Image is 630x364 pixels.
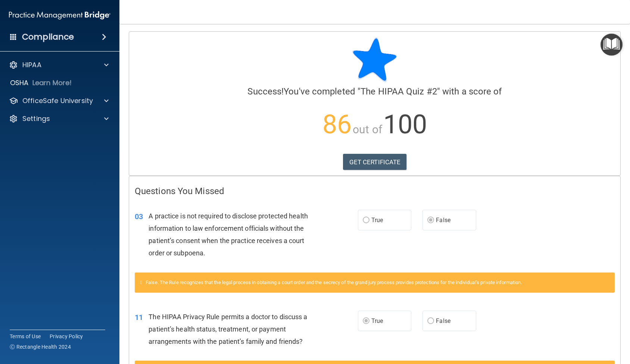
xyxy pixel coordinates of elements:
span: 03 [135,212,143,221]
input: False [427,218,434,223]
span: Ⓒ Rectangle Health 2024 [10,343,71,351]
a: Terms of Use [10,333,41,340]
span: Success! [247,86,284,97]
p: HIPAA [22,60,41,69]
a: GET CERTIFICATE [343,154,407,170]
h4: Compliance [22,32,74,42]
span: True [371,317,383,324]
a: Privacy Policy [50,333,83,340]
span: out of [353,123,382,136]
span: The HIPAA Privacy Rule permits a doctor to discuss a patient’s health status, treatment, or payme... [149,313,307,345]
iframe: Drift Widget Chat Controller [593,312,621,341]
p: Learn More! [32,78,72,87]
span: False [436,317,450,324]
span: False. The Rule recognizes that the legal process in obtaining a court order and the secrecy of t... [146,280,522,285]
h4: You've completed " " with a score of [135,87,615,96]
input: True [363,318,369,324]
img: blue-star-rounded.9d042014.png [352,37,397,82]
button: Open Resource Center [601,34,623,56]
span: 86 [322,109,352,140]
span: True [371,217,383,224]
img: PMB logo [9,8,110,23]
p: OfficeSafe University [22,96,93,105]
h4: Questions You Missed [135,186,615,196]
input: True [363,218,369,223]
a: OfficeSafe University [9,96,109,105]
span: A practice is not required to disclose protected health information to law enforcement officials ... [149,212,308,257]
span: False [436,217,450,224]
span: The HIPAA Quiz #2 [361,86,437,97]
input: False [427,318,434,324]
span: 100 [383,109,427,140]
p: Settings [22,114,50,123]
span: 11 [135,313,143,322]
p: OSHA [10,78,29,87]
a: HIPAA [9,60,109,69]
a: Settings [9,114,109,123]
